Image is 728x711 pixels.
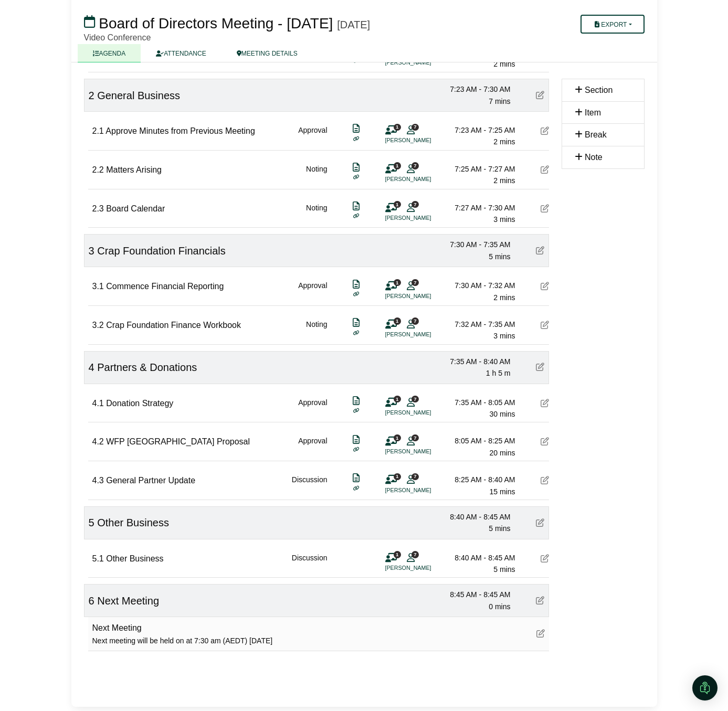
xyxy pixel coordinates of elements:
[89,90,94,101] span: 2
[106,321,241,330] span: Crap Foundation Finance Workbook
[298,124,327,148] div: Approval
[385,447,464,456] li: [PERSON_NAME]
[292,474,328,497] div: Discussion
[394,317,401,324] span: 1
[585,130,607,139] span: Break
[97,595,159,607] span: Next Meeting
[489,252,510,261] span: 5 mins
[489,449,515,457] span: 20 mins
[412,317,419,324] span: 7
[442,202,515,214] div: 7:27 AM - 7:30 AM
[89,595,94,607] span: 6
[489,602,510,611] span: 0 mins
[437,589,511,600] div: 8:45 AM - 8:45 AM
[106,437,250,446] span: WFP [GEOGRAPHIC_DATA] Proposal
[442,319,515,330] div: 7:32 AM - 7:35 AM
[493,565,515,574] span: 5 mins
[92,554,104,563] span: 5.1
[97,245,226,257] span: Crap Foundation Financials
[385,58,464,67] li: [PERSON_NAME]
[89,517,94,528] span: 5
[306,202,327,226] div: Noting
[442,163,515,175] div: 7:25 AM - 7:27 AM
[78,44,141,62] a: AGENDA
[306,163,327,187] div: Noting
[92,321,104,330] span: 3.2
[437,83,511,95] div: 7:23 AM - 7:30 AM
[141,44,221,62] a: ATTENDANCE
[292,552,328,576] div: Discussion
[106,554,163,563] span: Other Business
[92,623,142,632] span: Next Meeting
[106,476,195,485] span: General Partner Update
[394,551,401,558] span: 1
[92,635,273,646] div: Next meeting will be held on at 7:30 am (AEDT) [DATE]
[585,108,601,117] span: Item
[106,204,165,213] span: Board Calendar
[385,214,464,222] li: [PERSON_NAME]
[692,675,718,701] div: Open Intercom Messenger
[298,397,327,420] div: Approval
[437,356,511,367] div: 7:35 AM - 8:40 AM
[442,280,515,291] div: 7:30 AM - 7:32 AM
[92,437,104,446] span: 4.2
[394,124,401,131] span: 1
[99,15,333,31] span: Board of Directors Meeting - [DATE]
[442,124,515,136] div: 7:23 AM - 7:25 AM
[412,551,419,558] span: 7
[493,60,515,68] span: 2 mins
[385,330,464,339] li: [PERSON_NAME]
[412,124,419,131] span: 7
[442,552,515,564] div: 8:40 AM - 8:45 AM
[489,487,515,496] span: 15 mins
[97,517,169,528] span: Other Business
[105,126,255,135] span: Approve Minutes from Previous Meeting
[442,474,515,485] div: 8:25 AM - 8:40 AM
[298,435,327,459] div: Approval
[89,362,94,373] span: 4
[306,319,327,342] div: Noting
[298,280,327,303] div: Approval
[385,136,464,145] li: [PERSON_NAME]
[337,18,370,31] div: [DATE]
[97,90,180,101] span: General Business
[412,201,419,208] span: 7
[412,434,419,441] span: 7
[489,524,510,533] span: 5 mins
[412,162,419,169] span: 7
[493,215,515,224] span: 3 mins
[394,162,401,169] span: 1
[89,245,94,257] span: 3
[493,176,515,185] span: 2 mins
[585,86,613,94] span: Section
[412,396,419,402] span: 7
[92,126,104,135] span: 2.1
[106,165,162,174] span: Matters Arising
[385,408,464,417] li: [PERSON_NAME]
[394,279,401,286] span: 1
[84,33,151,42] span: Video Conference
[493,332,515,340] span: 3 mins
[394,201,401,208] span: 1
[385,175,464,184] li: [PERSON_NAME]
[92,282,104,291] span: 3.1
[486,369,511,377] span: 1 h 5 m
[394,396,401,402] span: 1
[394,434,401,441] span: 1
[92,204,104,213] span: 2.3
[437,511,511,523] div: 8:40 AM - 8:45 AM
[442,397,515,408] div: 7:35 AM - 8:05 AM
[106,399,173,408] span: Donation Strategy
[106,282,224,291] span: Commence Financial Reporting
[92,399,104,408] span: 4.1
[385,486,464,495] li: [PERSON_NAME]
[221,44,313,62] a: MEETING DETAILS
[585,153,603,162] span: Note
[412,473,419,480] span: 7
[437,239,511,250] div: 7:30 AM - 7:35 AM
[92,476,104,485] span: 4.3
[581,15,644,34] button: Export
[92,165,104,174] span: 2.2
[493,137,515,146] span: 2 mins
[385,564,464,572] li: [PERSON_NAME]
